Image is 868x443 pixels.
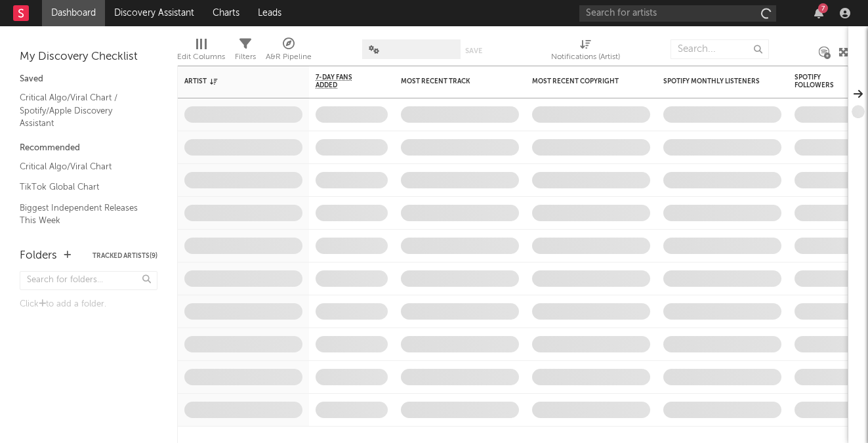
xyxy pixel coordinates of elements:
[20,91,144,131] a: Critical Algo/Viral Chart / Spotify/Apple Discovery Assistant
[20,49,157,65] div: My Discovery Checklist
[266,33,312,71] div: A&R Pipeline
[20,201,144,228] a: Biggest Independent Releases This Week
[671,39,769,59] input: Search...
[93,253,157,259] button: Tracked Artists(9)
[532,77,630,85] div: Most Recent Copyright
[20,159,144,174] a: Critical Algo/Viral Chart
[814,8,823,18] button: 7
[20,297,157,312] div: Click to add a folder.
[465,47,482,54] button: Save
[818,3,828,13] div: 7
[316,74,368,89] span: 7-Day Fans Added
[579,5,776,22] input: Search for artists
[177,33,225,71] div: Edit Columns
[184,77,283,85] div: Artist
[663,77,762,85] div: Spotify Monthly Listeners
[235,49,256,65] div: Filters
[795,74,840,89] div: Spotify Followers
[551,33,620,71] div: Notifications (Artist)
[177,49,225,65] div: Edit Columns
[551,49,620,65] div: Notifications (Artist)
[20,271,157,290] input: Search for folders...
[20,72,157,87] div: Saved
[266,49,312,65] div: A&R Pipeline
[401,77,499,85] div: Most Recent Track
[20,180,144,194] a: TikTok Global Chart
[20,248,57,264] div: Folders
[235,33,256,71] div: Filters
[20,140,157,156] div: Recommended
